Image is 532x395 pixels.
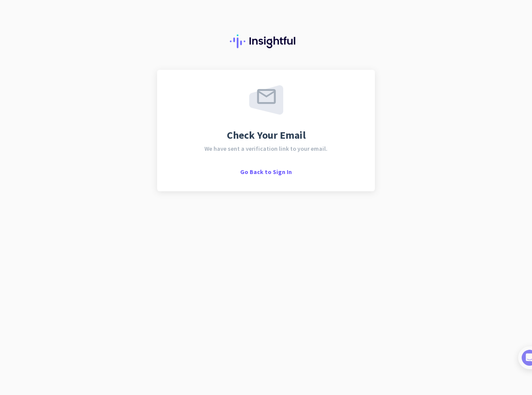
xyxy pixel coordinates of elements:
img: Insightful [230,34,302,48]
span: Go Back to Sign In [240,168,292,176]
img: email-sent [249,85,283,115]
span: Check Your Email [227,130,306,140]
span: We have sent a verification link to your email. [204,146,328,152]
